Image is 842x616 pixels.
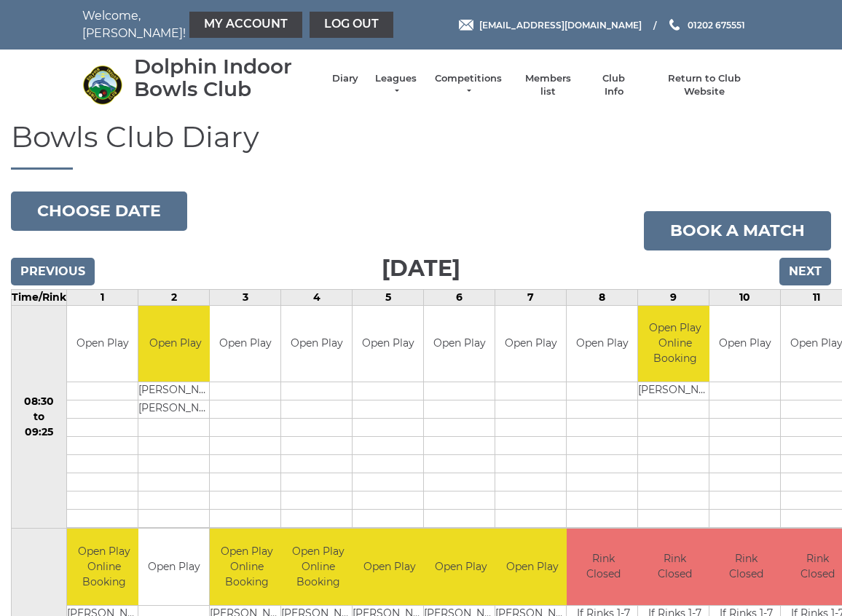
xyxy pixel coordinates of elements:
[709,289,781,305] td: 10
[210,289,281,305] td: 3
[424,306,495,382] td: Open Play
[638,382,712,400] td: [PERSON_NAME]
[67,289,138,305] td: 1
[517,72,578,98] a: Members list
[67,306,138,382] td: Open Play
[433,72,503,98] a: Competitions
[82,7,352,42] nav: Welcome, [PERSON_NAME]!
[310,12,393,38] a: Log out
[638,306,712,382] td: Open Play Online Booking
[138,289,210,305] td: 2
[67,529,141,605] td: Open Play Online Booking
[189,12,302,38] a: My Account
[709,306,780,382] td: Open Play
[210,306,280,382] td: Open Play
[667,18,745,32] a: Phone us 01202 675551
[210,529,283,605] td: Open Play Online Booking
[138,306,212,382] td: Open Play
[11,121,831,170] h1: Bowls Club Diary
[709,529,783,605] td: Rink Closed
[11,191,187,231] button: Choose date
[669,19,680,31] img: Phone us
[644,211,831,250] a: Book a match
[82,65,122,105] img: Dolphin Indoor Bowls Club
[650,72,760,98] a: Return to Club Website
[495,529,569,605] td: Open Play
[479,19,642,30] span: [EMAIL_ADDRESS][DOMAIN_NAME]
[424,529,497,605] td: Open Play
[11,258,95,285] input: Previous
[138,400,212,419] td: [PERSON_NAME]
[688,19,745,30] span: 01202 675551
[281,306,352,382] td: Open Play
[459,18,642,32] a: Email [EMAIL_ADDRESS][DOMAIN_NAME]
[638,529,712,605] td: Rink Closed
[593,72,635,98] a: Club Info
[353,289,424,305] td: 5
[459,20,473,31] img: Email
[332,72,358,85] a: Diary
[495,306,566,382] td: Open Play
[138,529,209,605] td: Open Play
[138,382,212,400] td: [PERSON_NAME]
[779,258,831,285] input: Next
[12,305,67,529] td: 08:30 to 09:25
[567,289,638,305] td: 8
[353,306,423,382] td: Open Play
[281,529,355,605] td: Open Play Online Booking
[134,55,318,100] div: Dolphin Indoor Bowls Club
[353,529,426,605] td: Open Play
[567,529,640,605] td: Rink Closed
[424,289,495,305] td: 6
[281,289,353,305] td: 4
[638,289,709,305] td: 9
[567,306,637,382] td: Open Play
[373,72,419,98] a: Leagues
[495,289,567,305] td: 7
[12,289,67,305] td: Time/Rink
